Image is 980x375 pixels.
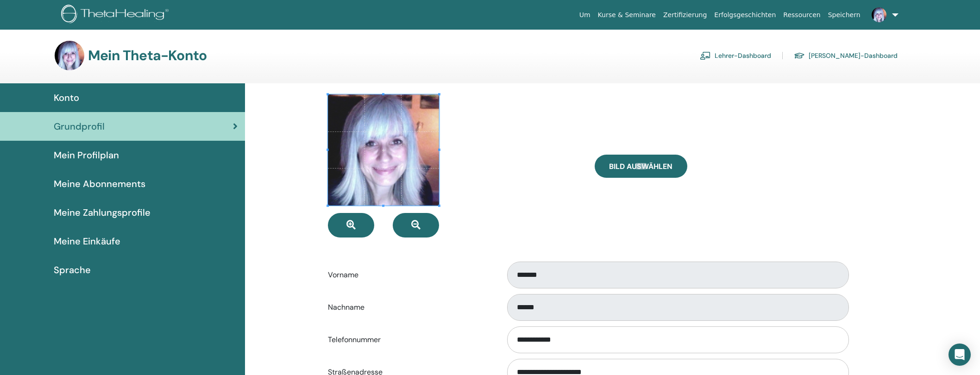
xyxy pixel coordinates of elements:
[54,119,105,133] span: Grundprofil
[54,148,119,162] span: Mein Profilplan
[794,52,805,60] img: graduation-cap.svg
[700,48,771,63] a: Lehrer-Dashboard
[609,162,672,171] span: Bild auswählen
[321,299,499,316] label: Nachname
[61,5,172,25] img: logo.png
[54,177,145,191] span: Meine Abonnements
[576,6,594,24] a: Um
[949,344,971,366] div: Open Intercom Messenger
[710,6,779,24] a: Erfolgsgeschichten
[54,206,151,219] span: Meine Zahlungsprofile
[635,163,647,169] input: Bild auswählen
[594,6,660,24] a: Kurse & Seminare
[55,41,84,70] img: default.jpg
[660,6,710,24] a: Zertifizierung
[88,47,207,64] h3: Mein Theta-Konto
[54,234,120,248] span: Meine Einkäufe
[824,6,864,24] a: Speichern
[321,266,499,284] label: Vorname
[321,331,499,349] label: Telefonnummer
[54,263,91,277] span: Sprache
[54,91,79,105] span: Konto
[700,51,711,60] img: chalkboard-teacher.svg
[872,7,886,22] img: default.jpg
[779,6,824,24] a: Ressourcen
[794,48,898,63] a: [PERSON_NAME]-Dashboard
